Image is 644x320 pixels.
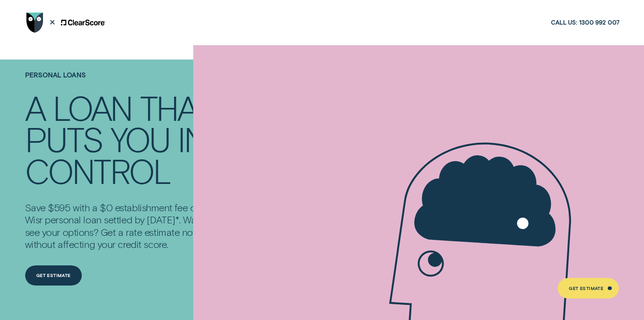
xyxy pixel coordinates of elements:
p: Save $595 with a $0 establishment fee on any Wisr personal loan settled by [DATE]*. Want to see y... [25,201,221,250]
div: IN [178,123,206,154]
div: A [25,92,45,123]
a: Call us:1300 992 007 [551,19,619,27]
div: CONTROL [25,155,171,186]
div: YOU [111,123,170,154]
div: THAT [140,92,212,123]
span: Call us: [551,19,577,27]
div: PUTS [25,123,102,154]
img: Wisr [26,13,43,33]
h4: A LOAN THAT PUTS YOU IN CONTROL [25,92,221,186]
span: 1300 992 007 [579,19,619,27]
a: Get Estimate [25,265,82,286]
div: LOAN [53,92,132,123]
a: Get Estimate [558,278,619,298]
h1: Personal Loans [25,71,221,92]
